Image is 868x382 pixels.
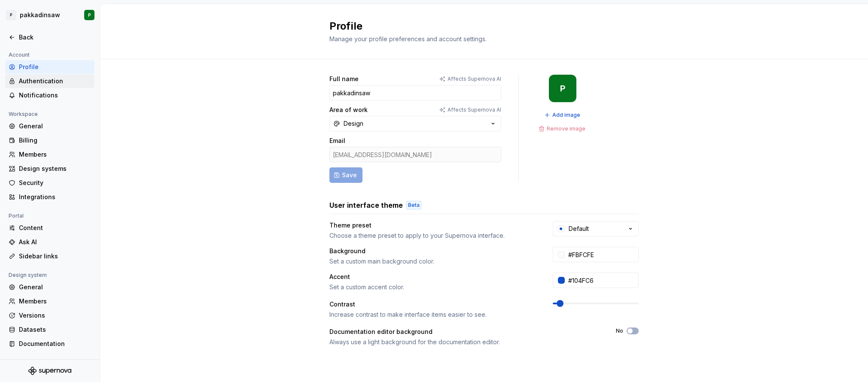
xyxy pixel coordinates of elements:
[5,337,94,351] a: Documentation
[329,283,537,291] div: Set a custom accent color.
[329,273,350,281] div: Accent
[569,224,589,233] div: Default
[5,30,94,44] a: Back
[5,133,94,147] a: Billing
[5,211,27,221] div: Portal
[5,74,94,88] a: Authentication
[5,190,94,204] a: Integrations
[19,63,91,71] div: Profile
[329,221,372,230] div: Theme preset
[5,294,94,308] a: Members
[5,323,94,337] a: Datasets
[2,6,98,24] button: PpakkadinsawP
[6,10,16,20] div: P
[19,340,91,348] div: Documentation
[329,200,403,210] h3: User interface theme
[19,238,91,246] div: Ask AI
[20,11,60,19] div: pakkadinsaw
[5,88,94,102] a: Notifications
[5,162,94,176] a: Design systems
[19,33,91,42] div: Back
[19,283,91,291] div: General
[329,35,487,42] span: Manage your profile preferences and account settings.
[5,60,94,74] a: Profile
[19,311,91,320] div: Versions
[5,309,94,322] a: Versions
[560,85,566,92] div: P
[329,310,537,319] div: Increase contrast to make interface items easier to see.
[19,77,91,85] div: Authentication
[19,91,91,100] div: Notifications
[19,122,91,130] div: General
[329,106,368,114] label: Area of work
[542,109,584,121] button: Add image
[344,119,363,128] div: Design
[5,270,50,280] div: Design system
[329,327,432,336] div: Documentation editor background
[406,201,421,209] div: Beta
[329,75,359,83] label: Full name
[329,136,345,145] label: Email
[5,176,94,190] a: Security
[5,280,94,294] a: General
[5,148,94,161] a: Members
[448,106,501,113] p: Affects Supernova AI
[5,119,94,133] a: General
[329,300,355,309] div: Contrast
[28,367,71,375] svg: Supernova Logo
[19,193,91,201] div: Integrations
[19,297,91,306] div: Members
[448,76,501,82] p: Affects Supernova AI
[5,221,94,235] a: Content
[5,50,33,60] div: Account
[329,257,537,266] div: Set a custom main background color.
[329,247,365,255] div: Background
[565,247,639,262] input: #FFFFFF
[616,327,623,334] label: No
[552,112,580,118] span: Add image
[88,12,91,18] div: P
[565,273,639,288] input: #104FC6
[19,224,91,232] div: Content
[5,235,94,249] a: Ask AI
[329,338,600,346] div: Always use a light background for the documentation editor.
[19,325,91,334] div: Datasets
[329,231,537,240] div: Choose a theme preset to apply to your Supernova interface.
[5,109,41,119] div: Workspace
[19,179,91,187] div: Security
[553,221,639,236] button: Default
[19,252,91,261] div: Sidebar links
[19,150,91,159] div: Members
[19,136,91,145] div: Billing
[329,19,628,33] h2: Profile
[19,164,91,173] div: Design systems
[5,249,94,263] a: Sidebar links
